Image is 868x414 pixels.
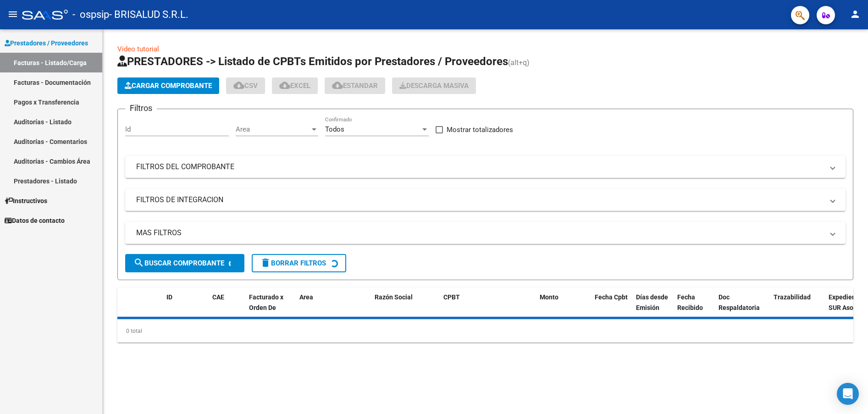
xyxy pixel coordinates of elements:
span: Prestadores / Proveedores [5,38,88,48]
h3: Filtros [125,102,157,115]
span: Monto [540,293,558,301]
button: EXCEL [272,77,318,94]
span: CAE [212,293,224,301]
div: Open Intercom Messenger [837,383,859,405]
mat-panel-title: FILTROS DE INTEGRACION [136,195,824,205]
span: Instructivos [5,196,47,206]
span: Todos [325,125,344,133]
a: Video tutorial [117,45,159,53]
span: - ospsip [72,5,109,25]
span: Area [299,293,313,301]
span: Doc Respaldatoria [719,293,760,311]
span: Estandar [332,82,378,90]
span: - BRISALUD S.R.L. [109,5,188,25]
span: PRESTADORES -> Listado de CPBTs Emitidos por Prestadores / Proveedores [117,55,508,68]
datatable-header-cell: ID [163,287,209,328]
mat-icon: cloud_download [332,80,343,91]
mat-icon: delete [260,257,271,268]
mat-expansion-panel-header: FILTROS DEL COMPROBANTE [125,156,846,178]
mat-expansion-panel-header: MAS FILTROS [125,222,846,244]
datatable-header-cell: Fecha Recibido [674,287,715,328]
span: Borrar Filtros [260,259,326,267]
span: ID [166,293,172,301]
span: CSV [233,82,258,90]
mat-icon: search [133,257,144,268]
app-download-masive: Descarga masiva de comprobantes (adjuntos) [392,77,476,94]
span: Trazabilidad [774,293,811,301]
button: Borrar Filtros [252,254,346,272]
datatable-header-cell: CPBT [440,287,536,328]
datatable-header-cell: Razón Social [371,287,440,328]
button: Buscar Comprobante [125,254,244,272]
mat-icon: menu [7,9,18,20]
span: Días desde Emisión [636,293,668,311]
datatable-header-cell: Facturado x Orden De [245,287,296,328]
span: Descarga Masiva [399,82,469,90]
datatable-header-cell: Doc Respaldatoria [715,287,770,328]
span: Facturado x Orden De [249,293,283,311]
button: Cargar Comprobante [117,77,219,94]
datatable-header-cell: Area [296,287,358,328]
mat-panel-title: FILTROS DEL COMPROBANTE [136,162,824,172]
mat-icon: cloud_download [233,80,244,91]
datatable-header-cell: Fecha Cpbt [591,287,632,328]
button: Estandar [325,77,385,94]
datatable-header-cell: CAE [209,287,245,328]
div: 0 total [117,320,853,342]
span: Area [236,125,310,133]
span: EXCEL [279,82,310,90]
span: Razón Social [375,293,413,301]
span: (alt+q) [508,58,530,67]
span: Fecha Cpbt [595,293,628,301]
datatable-header-cell: Días desde Emisión [632,287,674,328]
mat-icon: cloud_download [279,80,290,91]
span: Cargar Comprobante [125,82,212,90]
mat-icon: person [850,9,861,20]
button: Descarga Masiva [392,77,476,94]
span: Mostrar totalizadores [447,124,513,135]
datatable-header-cell: Monto [536,287,591,328]
span: Fecha Recibido [677,293,703,311]
span: Buscar Comprobante [133,259,224,267]
span: CPBT [443,293,460,301]
datatable-header-cell: Trazabilidad [770,287,825,328]
button: CSV [226,77,265,94]
mat-panel-title: MAS FILTROS [136,228,824,238]
span: Datos de contacto [5,215,65,226]
mat-expansion-panel-header: FILTROS DE INTEGRACION [125,189,846,211]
